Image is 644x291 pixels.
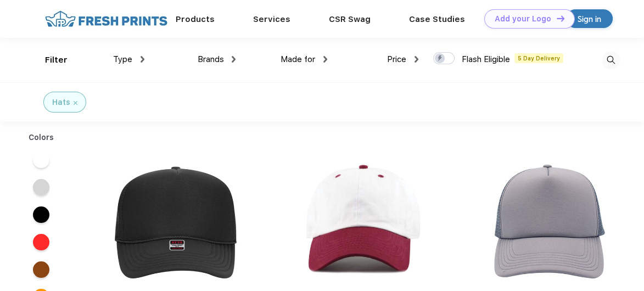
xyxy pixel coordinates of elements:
[176,14,215,24] a: Products
[141,56,144,63] img: dropdown.png
[45,54,68,66] div: Filter
[514,53,563,63] span: 5 Day Delivery
[578,13,601,25] div: Sign in
[52,97,70,108] div: Hats
[281,54,315,64] span: Made for
[232,56,236,63] img: dropdown.png
[42,9,171,29] img: fo%20logo%202.webp
[415,56,418,63] img: dropdown.png
[387,54,406,64] span: Price
[20,132,63,143] div: Colors
[557,15,564,21] img: DT
[462,54,510,64] span: Flash Eligible
[323,56,327,63] img: dropdown.png
[495,14,551,24] div: Add your Logo
[197,54,223,64] span: Brands
[566,9,613,28] a: Sign in
[74,101,77,105] img: filter_cancel.svg
[113,54,132,64] span: Type
[602,51,620,69] img: desktop_search.svg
